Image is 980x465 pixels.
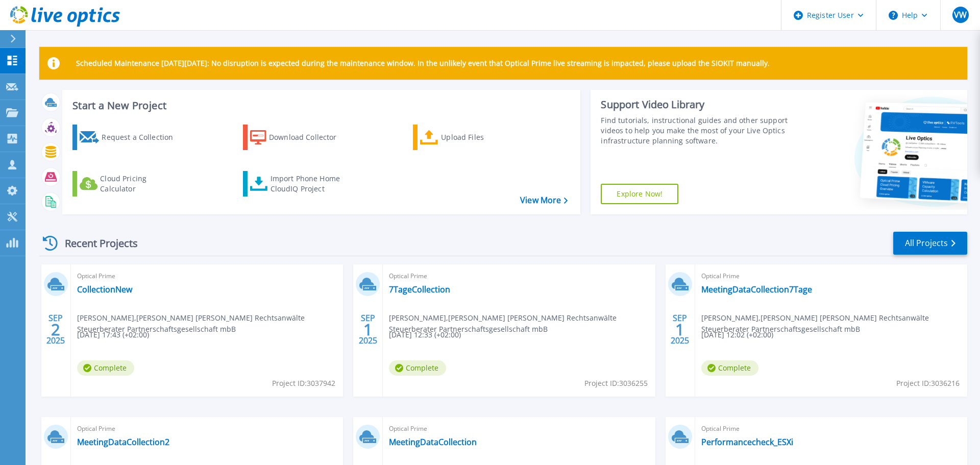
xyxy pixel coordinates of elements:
[701,271,961,282] span: Optical Prime
[77,437,169,447] a: MeetingDataCollection2
[77,329,149,340] span: [DATE] 17:43 (+02:00)
[389,437,477,447] a: MeetingDataCollection
[601,115,793,146] div: Find tutorials, instructional guides and other support videos to help you make the most of your L...
[51,325,60,334] span: 2
[601,184,678,204] a: Explore Now!
[100,174,182,194] div: Cloud Pricing Calculator
[389,423,649,434] span: Optical Prime
[72,125,186,150] a: Request a Collection
[389,312,655,335] span: [PERSON_NAME] , [PERSON_NAME] [PERSON_NAME] Rechtsanwälte Steuerberater Partnerschaftsgesellschaf...
[358,311,378,348] div: SEP 2025
[701,312,967,335] span: [PERSON_NAME] , [PERSON_NAME] [PERSON_NAME] Rechtsanwälte Steuerberater Partnerschaftsgesellschaf...
[584,378,648,389] span: Project ID: 3036255
[701,437,793,447] a: Performancecheck_ESXi
[601,98,793,111] div: Support Video Library
[441,127,523,148] div: Upload Files
[76,59,770,67] p: Scheduled Maintenance [DATE][DATE]: No disruption is expected during the maintenance window. In t...
[675,325,684,334] span: 1
[77,312,343,335] span: [PERSON_NAME] , [PERSON_NAME] [PERSON_NAME] Rechtsanwälte Steuerberater Partnerschaftsgesellschaf...
[102,127,183,148] div: Request a Collection
[271,174,350,194] div: Import Phone Home CloudIQ Project
[701,329,773,340] span: [DATE] 12:02 (+02:00)
[72,100,568,111] h3: Start a New Project
[413,125,527,150] a: Upload Files
[269,127,351,148] div: Download Collector
[389,284,450,295] a: 7TageCollection
[701,360,758,376] span: Complete
[272,378,335,389] span: Project ID: 3037942
[520,195,568,205] a: View More
[72,171,186,197] a: Cloud Pricing Calculator
[77,271,337,282] span: Optical Prime
[670,311,690,348] div: SEP 2025
[389,271,649,282] span: Optical Prime
[389,360,446,376] span: Complete
[389,329,461,340] span: [DATE] 12:33 (+02:00)
[77,423,337,434] span: Optical Prime
[243,125,357,150] a: Download Collector
[896,378,960,389] span: Project ID: 3036216
[363,325,373,334] span: 1
[893,232,967,255] a: All Projects
[77,284,132,295] a: CollectionNew
[77,360,134,376] span: Complete
[39,231,152,256] div: Recent Projects
[46,311,65,348] div: SEP 2025
[954,11,967,19] span: VW
[701,423,961,434] span: Optical Prime
[701,284,812,295] a: MeetingDataCollection7Tage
